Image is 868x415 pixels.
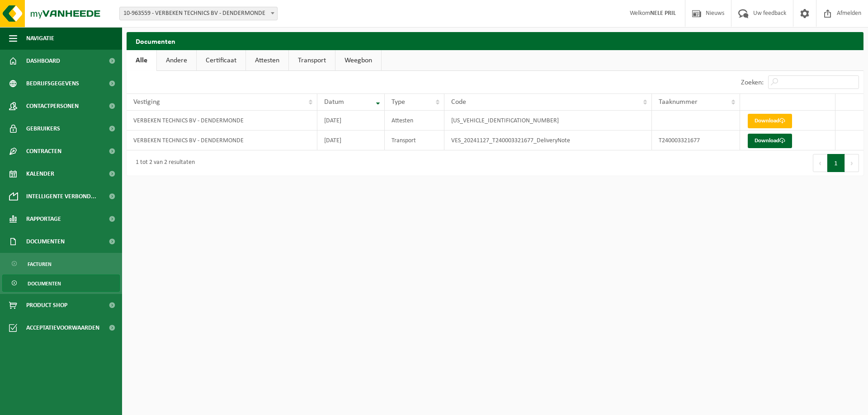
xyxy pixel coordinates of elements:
[317,131,385,150] td: [DATE]
[385,131,444,150] td: Transport
[444,111,651,131] td: [US_VEHICLE_IDENTIFICATION_NUMBER]
[26,185,96,208] span: Intelligente verbond...
[157,50,196,71] a: Andere
[289,50,335,71] a: Transport
[813,154,827,172] button: Previous
[741,79,764,86] label: Zoeken:
[650,10,676,17] strong: NELE PRIL
[26,230,65,253] span: Documenten
[26,317,99,339] span: Acceptatievoorwaarden
[197,50,245,71] a: Certificaat
[845,154,859,172] button: Next
[324,98,344,106] span: Datum
[748,114,792,128] a: Download
[28,256,52,273] span: Facturen
[26,50,60,72] span: Dashboard
[127,131,317,150] td: VERBEKEN TECHNICS BV - DENDERMONDE
[444,131,651,150] td: VES_20241127_T240003321677_DeliveryNote
[335,50,381,71] a: Weegbon
[385,111,444,131] td: Attesten
[26,163,54,185] span: Kalender
[317,111,385,131] td: [DATE]
[451,98,466,106] span: Code
[131,155,195,171] div: 1 tot 2 van 2 resultaten
[127,32,863,50] h2: Documenten
[119,7,278,20] span: 10-963559 - VERBEKEN TECHNICS BV - DENDERMONDE
[26,117,60,140] span: Gebruikers
[26,72,79,95] span: Bedrijfsgegevens
[26,140,61,163] span: Contracten
[827,154,845,172] button: 1
[127,50,156,71] a: Alle
[748,134,792,148] a: Download
[2,275,120,292] a: Documenten
[28,275,61,292] span: Documenten
[26,294,67,317] span: Product Shop
[26,95,79,117] span: Contactpersonen
[127,111,317,131] td: VERBEKEN TECHNICS BV - DENDERMONDE
[392,98,405,106] span: Type
[26,27,54,50] span: Navigatie
[120,7,277,20] span: 10-963559 - VERBEKEN TECHNICS BV - DENDERMONDE
[652,131,740,150] td: T240003321677
[659,98,698,106] span: Taaknummer
[26,208,61,230] span: Rapportage
[2,255,120,272] a: Facturen
[133,98,160,106] span: Vestiging
[246,50,288,71] a: Attesten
